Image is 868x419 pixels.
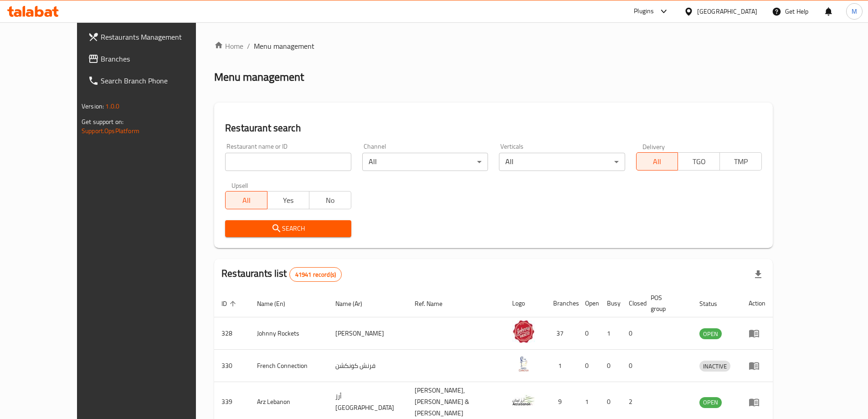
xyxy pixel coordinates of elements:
span: All [229,194,264,207]
button: All [636,152,678,171]
td: 330 [214,350,250,382]
a: Restaurants Management [81,26,222,48]
td: Johnny Rockets [250,317,328,350]
div: Menu [749,360,765,371]
span: Search Branch Phone [101,75,215,86]
span: TMP [724,155,758,168]
span: 1.0.0 [105,100,119,112]
a: Home [214,41,243,52]
button: Yes [267,191,309,209]
button: All [225,191,267,209]
div: [GEOGRAPHIC_DATA] [697,6,757,16]
a: Search Branch Phone [81,70,222,92]
div: Plugins [634,6,654,17]
span: Menu management [254,41,314,52]
h2: Menu management [214,70,304,84]
button: Search [225,220,351,237]
td: 328 [214,317,250,350]
button: TGO [678,152,720,171]
div: All [362,153,488,171]
div: OPEN [699,328,722,339]
div: Menu [749,397,765,408]
span: Name (Ar) [335,298,374,309]
span: Restaurants Management [101,31,215,42]
li: / [247,41,250,52]
th: Action [741,290,773,317]
td: 0 [621,350,643,382]
span: POS group [651,292,681,314]
td: 0 [578,350,600,382]
a: Branches [81,48,222,70]
button: TMP [719,152,762,171]
span: TGO [682,155,716,168]
th: Logo [505,290,546,317]
div: OPEN [699,397,722,408]
span: Ref. Name [415,298,454,309]
td: 1 [546,350,578,382]
th: Closed [621,290,643,317]
nav: breadcrumb [214,41,773,52]
span: 41941 record(s) [290,270,341,279]
input: Search for restaurant name or ID.. [225,153,351,171]
span: M [852,6,857,16]
span: ID [221,298,239,309]
h2: Restaurants list [221,267,342,282]
td: فرنش كونكشن [328,350,407,382]
td: 0 [621,317,643,350]
div: Export file [747,264,769,285]
a: Support.OpsPlatform [82,125,139,137]
button: No [309,191,351,209]
span: OPEN [699,329,722,339]
span: OPEN [699,397,722,408]
span: Version: [82,100,104,112]
td: 1 [600,317,621,350]
td: 0 [578,317,600,350]
span: Search [232,223,344,234]
img: Johnny Rockets [512,320,535,343]
div: All [499,153,625,171]
td: 37 [546,317,578,350]
span: Name (En) [257,298,297,309]
h2: Restaurant search [225,121,762,135]
label: Delivery [642,143,665,150]
th: Branches [546,290,578,317]
th: Busy [600,290,621,317]
div: Total records count [289,267,342,282]
span: Get support on: [82,116,123,128]
span: Status [699,298,729,309]
th: Open [578,290,600,317]
td: French Connection [250,350,328,382]
span: INACTIVE [699,361,730,372]
span: All [640,155,675,168]
span: No [313,194,348,207]
span: Yes [271,194,306,207]
img: French Connection [512,352,535,375]
label: Upsell [231,182,248,188]
td: [PERSON_NAME] [328,317,407,350]
span: Branches [101,53,215,64]
img: Arz Lebanon [512,389,535,412]
td: 0 [600,350,621,382]
div: Menu [749,328,765,339]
